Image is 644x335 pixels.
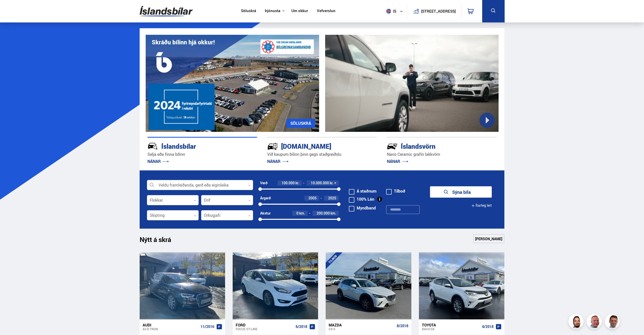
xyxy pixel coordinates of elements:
[422,323,480,327] div: Toyota
[236,327,294,331] div: Focus ST-LINE
[334,181,336,185] span: +
[147,151,257,157] p: Selja eða finna bílinn
[569,315,584,330] img: nhp88E3Fdnt1Opn2.png
[471,200,492,211] button: Ítarleg leit
[267,151,377,157] p: Við kaupum bílinn þinn gegn staðgreiðslu
[329,327,394,331] div: CX-3
[299,211,305,215] span: km.
[349,197,374,201] label: 100% Lán
[147,141,239,150] div: Íslandsbílar
[260,181,267,185] div: Verð
[349,206,376,210] label: Myndband
[384,4,407,19] button: is
[384,9,397,14] span: is
[605,315,621,330] img: FbJEzSuNWCJXmdc-.webp
[422,327,480,331] div: RAV4 GX
[330,211,336,215] span: km.
[386,189,405,193] label: Tilboð
[482,325,494,329] span: 4/2018
[236,323,294,327] div: Ford
[423,9,454,13] button: [STREET_ADDRESS]
[267,141,278,151] img: tr5P-W3DuiFaO7aO.svg
[349,189,377,193] label: Á staðnum
[386,9,391,14] img: svg+xml;base64,PHN2ZyB4bWxucz0iaHR0cDovL3d3dy53My5vcmcvMjAwMC9zdmciIHdpZHRoPSI1MTIiIGhlaWdodD0iNT...
[291,9,308,14] a: Um okkur
[387,141,479,150] div: Íslandsvörn
[152,39,215,46] h1: Skráðu bílinn hjá okkur!
[143,323,199,327] div: Audi
[311,180,329,185] span: 10.000.000
[143,327,199,331] div: A3 E-TRON
[147,159,169,164] a: NÁNAR
[410,4,458,18] a: [STREET_ADDRESS]
[140,236,180,246] h1: Nýtt á skrá
[286,119,315,128] a: SÖLUSKRÁ
[587,315,602,330] img: siFngHWaQ9KaOqBr.png
[282,180,295,185] span: 100.000
[330,181,333,185] span: kr.
[317,211,330,216] span: 200.000
[309,196,317,200] span: 2005
[296,325,307,329] span: 6/2018
[430,186,492,198] button: Sýna bíla
[296,211,298,216] span: 0
[295,181,299,185] span: kr.
[260,211,271,215] div: Akstur
[328,196,336,200] span: 2025
[260,196,271,200] div: Árgerð
[147,141,158,151] img: JRvxyua_JYH6wB4c.svg
[140,3,193,19] img: G0Ugv5HjCgRt.svg
[241,9,256,14] a: Söluskrá
[265,9,280,13] button: Þjónusta
[473,234,504,243] a: [PERSON_NAME]
[317,9,335,14] a: Vefverslun
[267,159,289,164] a: NÁNAR
[397,324,408,328] span: 8/2018
[329,323,394,327] div: Mazda
[387,141,397,151] img: -Svtn6bYgwAsiwNX.svg
[387,159,408,164] a: NÁNAR
[201,325,214,329] span: 11/2016
[387,151,497,157] p: Nano Ceramic grafín lakkvörn
[146,35,319,132] img: eKx6w-_Home_640_.png
[267,141,359,150] div: [DOMAIN_NAME]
